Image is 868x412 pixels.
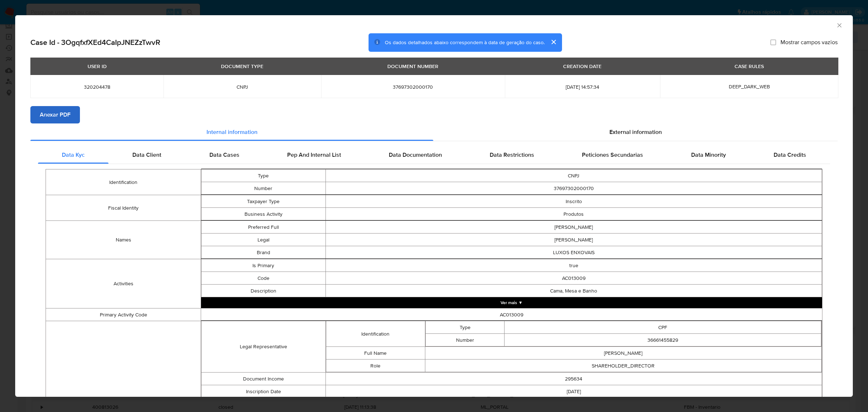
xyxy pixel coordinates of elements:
td: Business Activity [201,208,325,220]
div: Detailed internal info [38,146,830,164]
input: Mostrar campos vazios [770,39,776,45]
td: 37697302000170 [325,182,822,195]
td: 295634 [325,373,822,385]
td: SHAREHOLDER_DIRECTOR [425,360,821,372]
span: Data Kyc [62,151,85,159]
td: Primary Activity Code [46,308,201,321]
span: 37697302000170 [330,84,496,90]
td: Description [201,285,325,297]
td: Number [425,334,505,346]
td: AC013009 [201,308,822,321]
button: Expand array [201,297,822,308]
button: Anexar PDF [30,106,80,123]
td: Fiscal Identity [46,195,201,221]
td: Type [201,169,325,182]
span: Data Documentation [389,151,442,159]
td: CPF [505,321,821,334]
td: Document Income [201,373,325,385]
div: CASE RULES [730,60,768,72]
span: DEEP_DARK_WEB [729,83,770,90]
div: Detailed info [30,123,838,141]
td: Is Primary [201,259,325,272]
span: Data Cases [209,151,239,159]
button: cerrar [545,33,562,51]
td: [DATE] [325,385,822,398]
td: [PERSON_NAME] [325,234,822,246]
span: Anexar PDF [40,107,71,123]
span: Data Minority [691,151,726,159]
td: Preferred Full [201,221,325,234]
td: Cama, Mesa e Banho [325,285,822,297]
span: CNPJ [172,84,312,90]
div: USER ID [83,60,111,72]
div: closure-recommendation-modal [15,15,853,397]
div: DOCUMENT NUMBER [383,60,443,72]
td: Role [326,360,425,372]
td: [PERSON_NAME] [425,347,821,360]
td: Identification [46,169,201,195]
td: Brand [201,246,325,259]
span: Internal information [207,128,258,136]
span: Data Client [132,151,161,159]
span: Os dados detalhados abaixo correspondem à data de geração do caso. [385,39,545,46]
span: 320204478 [39,84,155,90]
td: [PERSON_NAME] [325,221,822,234]
td: Full Name [326,347,425,360]
td: Activities [46,259,201,308]
button: Fechar a janela [836,22,842,28]
span: Pep And Internal List [287,151,341,159]
td: CNPJ [325,169,822,182]
td: Type [425,321,505,334]
td: LUXOS ENXOVAIS [325,246,822,259]
td: Taxpayer Type [201,195,325,208]
td: Code [201,272,325,285]
td: 36661455829 [505,334,821,346]
td: Names [46,221,201,259]
td: Legal [201,234,325,246]
td: AC013009 [325,272,822,285]
span: Peticiones Secundarias [582,151,643,159]
span: External information [609,128,662,136]
td: Identification [326,321,425,347]
span: [DATE] 14:57:34 [514,84,651,90]
td: true [325,259,822,272]
span: Data Restrictions [490,151,534,159]
h2: Case Id - 3OgqfxfXEd4CaIpJNEZzTwvR [30,38,160,47]
td: Legal Representative [201,321,325,373]
td: Number [201,182,325,195]
span: Data Credits [774,151,806,159]
td: Inscription Date [201,385,325,398]
td: Produtos [325,208,822,220]
td: Inscrito [325,195,822,208]
div: CREATION DATE [559,60,606,72]
div: DOCUMENT TYPE [217,60,268,72]
span: Mostrar campos vazios [780,39,838,46]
